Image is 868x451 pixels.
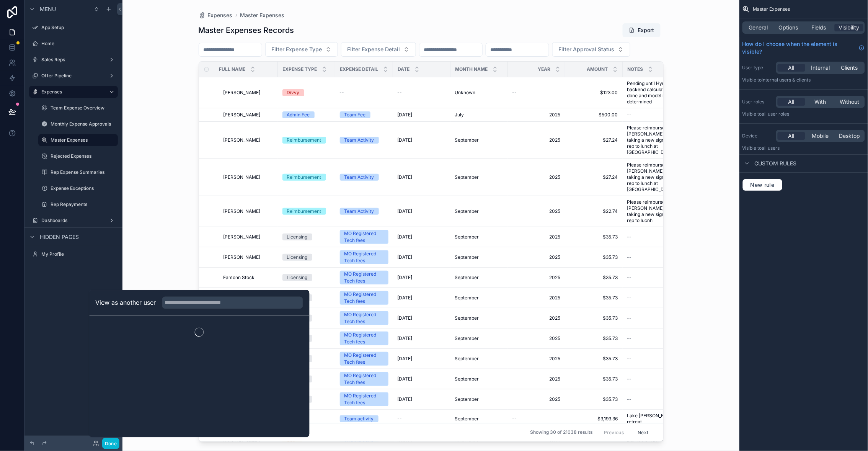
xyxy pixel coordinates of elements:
span: All user roles [762,111,790,117]
label: Rep Repayments [51,201,116,208]
a: How do I choose when the element is visible? [742,40,865,56]
label: Home [41,41,116,47]
span: Showing 30 of 21038 results [530,430,592,436]
label: Rep Expense Summaries [51,169,116,175]
a: Team Expense Overview [38,102,118,114]
span: Date [398,66,410,72]
span: all users [762,145,780,151]
a: Rep Expense Summaries [38,166,118,178]
p: Visible to [742,145,865,151]
a: Monthly Expense Approvals [38,118,118,130]
span: Notes [628,66,643,72]
span: Clients [841,64,858,72]
span: All [788,64,795,72]
label: App Setup [41,25,116,31]
span: Year [538,66,551,72]
a: Home [29,38,118,50]
a: Expenses [29,86,118,98]
label: Master Expenses [51,137,113,143]
label: Expense Exceptions [51,185,116,191]
span: Custom rules [755,160,797,167]
span: Expense Type [283,66,317,72]
a: Offer Pipeline [29,70,118,82]
span: New rule [747,181,778,188]
span: Master Expenses [753,6,790,12]
span: Options [779,24,798,31]
span: With [815,98,826,106]
span: All [788,98,795,106]
h2: View as another user [96,298,156,307]
span: Expense Detail [340,66,379,72]
button: New rule [742,179,783,191]
label: User roles [742,99,773,105]
span: How do I choose when the element is visible? [742,40,856,56]
a: Master Expenses [38,134,118,146]
label: Sales Reps [41,57,106,63]
a: Sales Reps [29,54,118,66]
a: App Setup [29,21,118,34]
span: Hidden pages [40,233,79,241]
label: Offer Pipeline [41,73,106,79]
span: Full Name [219,66,246,72]
label: Team Expense Overview [51,105,116,111]
span: Month Name [455,66,488,72]
label: Dashboards [41,217,106,224]
label: Device [742,133,773,139]
span: Desktop [839,132,860,140]
span: Mobile [812,132,829,140]
span: Fields [812,24,826,31]
button: Next [632,426,654,438]
span: Internal users & clients [762,77,811,83]
span: Internal [811,64,830,72]
label: My Profile [41,251,116,257]
a: My Profile [29,248,118,260]
span: Amount [587,66,608,72]
span: Visibility [839,24,860,31]
a: Expense Exceptions [38,182,118,194]
span: General [749,24,768,31]
a: Rep Repayments [38,198,118,211]
a: Dashboards [29,214,118,227]
span: Menu [40,5,56,13]
button: Done [102,438,119,449]
label: Rejected Expenses [51,153,116,159]
span: Without [840,98,860,106]
label: Expenses [41,89,103,95]
a: Rejected Expenses [38,150,118,162]
label: Monthly Expense Approvals [51,121,116,127]
p: Visible to [742,111,865,117]
p: Visible to [742,77,865,83]
span: All [788,132,795,140]
label: User type [742,65,773,71]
